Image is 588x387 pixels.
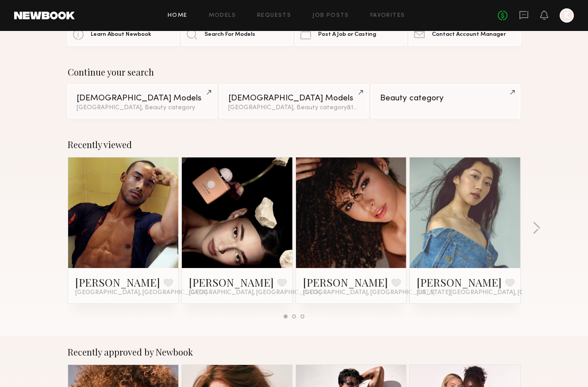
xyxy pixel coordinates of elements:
span: [GEOGRAPHIC_DATA], [GEOGRAPHIC_DATA] [189,289,321,296]
a: Job Posts [312,13,349,19]
span: Contact Account Manager [432,32,506,38]
a: Home [168,13,188,19]
a: [PERSON_NAME] [417,275,502,289]
a: Contact Account Manager [409,23,520,46]
span: [US_STATE][GEOGRAPHIC_DATA], [GEOGRAPHIC_DATA] [417,289,582,296]
a: [PERSON_NAME] [303,275,388,289]
div: Recently viewed [68,139,521,150]
div: Beauty category [380,94,511,103]
a: Requests [257,13,291,19]
a: Beauty category [371,84,520,118]
div: [GEOGRAPHIC_DATA], Beauty category [77,105,208,111]
a: [DEMOGRAPHIC_DATA] Models[GEOGRAPHIC_DATA], Beauty category [68,84,217,118]
div: [DEMOGRAPHIC_DATA] Models [228,94,360,103]
a: Search For Models [181,23,293,46]
span: Post A Job or Casting [318,32,376,38]
div: Continue your search [68,67,521,77]
a: K [560,8,574,23]
span: & 1 other filter [347,105,385,111]
div: [GEOGRAPHIC_DATA], Beauty category [228,105,360,111]
span: Search For Models [204,32,255,38]
span: Learn About Newbook [91,32,151,38]
a: [PERSON_NAME] [189,275,274,289]
span: [GEOGRAPHIC_DATA], [GEOGRAPHIC_DATA] [303,289,435,296]
a: Favorites [370,13,405,19]
a: Learn About Newbook [68,23,179,46]
div: Recently approved by Newbook [68,347,521,357]
span: [GEOGRAPHIC_DATA], [GEOGRAPHIC_DATA] [75,289,207,296]
div: [DEMOGRAPHIC_DATA] Models [77,94,208,103]
a: Models [209,13,236,19]
a: [PERSON_NAME] [75,275,160,289]
a: [DEMOGRAPHIC_DATA] Models[GEOGRAPHIC_DATA], Beauty category&1other filter [219,84,369,118]
a: Post A Job or Casting [295,23,407,46]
